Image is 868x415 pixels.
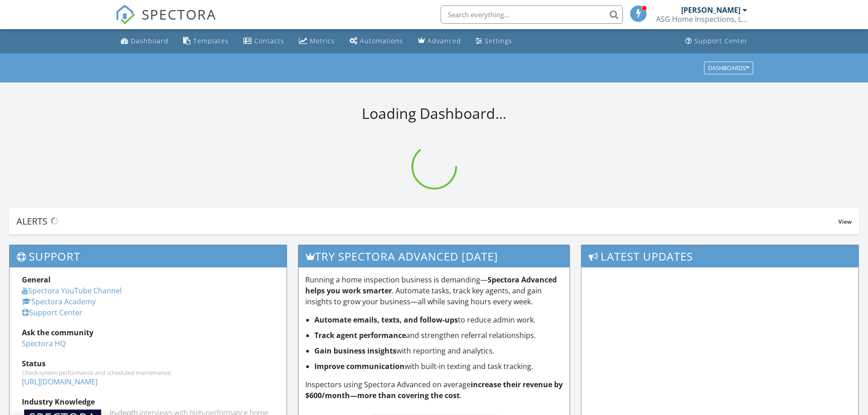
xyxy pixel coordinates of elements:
div: Contacts [254,36,284,45]
p: Running a home inspection business is demanding— . Automate tasks, track key agents, and gain ins... [305,274,563,307]
h3: Try spectora advanced [DATE] [298,245,570,267]
span: View [838,218,852,225]
li: with built-in texting and task tracking. [314,361,563,372]
div: Advanced [427,36,461,45]
a: [URL][DOMAIN_NAME] [22,377,98,387]
h3: Support [10,245,287,267]
div: [PERSON_NAME] [681,5,740,15]
a: Support Center [682,33,751,50]
strong: increase their revenue by $600/month—more than covering the cost [305,379,563,400]
strong: Spectora Advanced helps you work smarter [305,275,557,296]
div: Metrics [310,36,335,45]
div: Settings [485,36,512,45]
strong: Improve communication [314,361,405,371]
input: Search everything... [441,5,623,24]
div: ASG Home Inspections, LLC [656,15,747,24]
a: Metrics [295,33,339,50]
strong: Track agent performance [314,330,406,340]
div: Alerts [16,215,838,227]
strong: Automate emails, texts, and follow-ups [314,315,458,325]
div: Ask the community [22,327,274,338]
li: with reporting and analytics. [314,345,563,356]
div: Dashboard [131,36,169,45]
a: Support Center [22,307,82,318]
a: Spectora HQ [22,338,66,348]
button: Dashboards [704,61,753,74]
h3: Latest Updates [581,245,858,267]
div: Support Center [694,36,748,45]
a: Templates [180,33,232,50]
a: Spectora YouTube Channel [22,286,122,296]
a: Settings [472,33,516,50]
a: Advanced [414,33,465,50]
strong: General [22,275,51,285]
div: Templates [193,36,229,45]
a: Spectora Academy [22,297,96,307]
div: Status [22,358,274,369]
div: Automations [360,36,403,45]
a: Automations (Basic) [346,33,407,50]
strong: Gain business insights [314,346,396,356]
p: Inspectors using Spectora Advanced on average . [305,379,563,401]
div: Industry Knowledge [22,396,274,407]
li: and strengthen referral relationships. [314,330,563,341]
li: to reduce admin work. [314,314,563,325]
a: Contacts [240,33,288,50]
img: The Best Home Inspection Software - Spectora [115,5,135,25]
a: SPECTORA [115,12,216,31]
span: SPECTORA [142,5,216,24]
a: Dashboard [117,33,172,50]
div: Check system performance and scheduled maintenance. [22,369,274,376]
div: Dashboards [708,65,749,71]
